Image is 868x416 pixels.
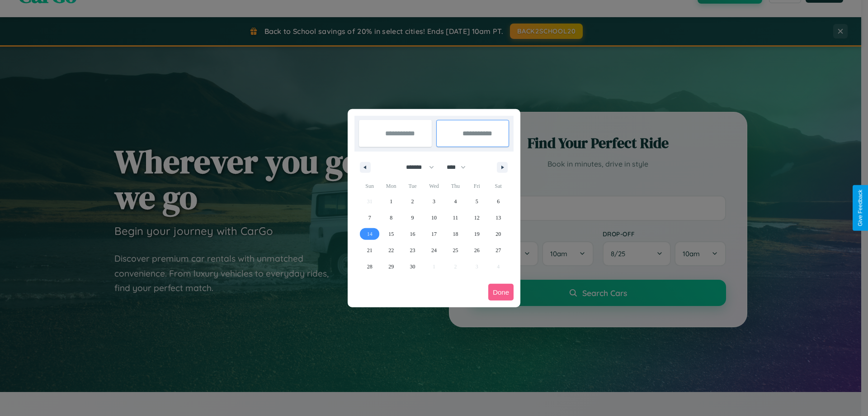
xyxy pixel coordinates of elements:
[380,226,401,242] button: 15
[495,242,501,258] span: 27
[402,242,423,258] button: 23
[445,226,466,242] button: 18
[380,210,401,226] button: 8
[359,179,380,193] span: Sun
[488,226,509,242] button: 20
[466,193,487,210] button: 5
[390,193,392,210] span: 1
[380,179,401,193] span: Mon
[390,210,392,226] span: 8
[423,242,444,258] button: 24
[359,210,380,226] button: 7
[445,242,466,258] button: 25
[402,193,423,210] button: 2
[445,193,466,210] button: 4
[453,210,458,226] span: 11
[359,258,380,275] button: 28
[367,226,373,242] span: 14
[433,193,435,210] span: 3
[466,179,487,193] span: Fri
[497,193,500,210] span: 6
[402,258,423,275] button: 30
[402,226,423,242] button: 16
[368,210,371,226] span: 7
[423,210,444,226] button: 10
[488,242,509,258] button: 27
[423,193,444,210] button: 3
[380,258,401,275] button: 29
[445,210,466,226] button: 11
[388,226,394,242] span: 15
[488,179,509,193] span: Sat
[474,210,480,226] span: 12
[367,242,373,258] span: 21
[488,210,509,226] button: 13
[402,210,423,226] button: 9
[380,193,401,210] button: 1
[453,226,458,242] span: 18
[410,226,415,242] span: 16
[445,179,466,193] span: Thu
[857,190,863,226] div: Give Feedback
[359,242,380,258] button: 21
[423,179,444,193] span: Wed
[359,226,380,242] button: 14
[476,193,478,210] span: 5
[410,258,415,275] span: 30
[431,226,437,242] span: 17
[474,242,480,258] span: 26
[488,193,509,210] button: 6
[388,258,394,275] span: 29
[466,242,487,258] button: 26
[367,258,373,275] span: 28
[423,226,444,242] button: 17
[402,179,423,193] span: Tue
[495,226,501,242] span: 20
[431,210,437,226] span: 10
[411,210,414,226] span: 9
[474,226,480,242] span: 19
[495,210,501,226] span: 13
[488,284,514,301] button: Done
[454,193,457,210] span: 4
[410,242,415,258] span: 23
[380,242,401,258] button: 22
[466,210,487,226] button: 12
[466,226,487,242] button: 19
[431,242,437,258] span: 24
[453,242,458,258] span: 25
[388,242,394,258] span: 22
[411,193,414,210] span: 2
